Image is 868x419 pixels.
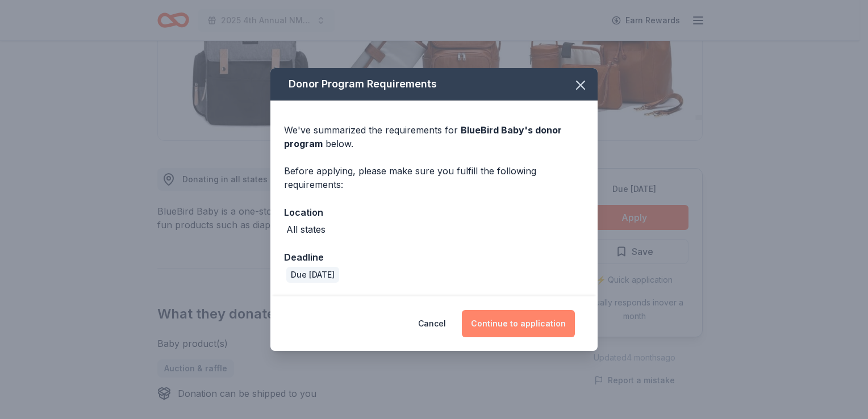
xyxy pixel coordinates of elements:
div: Deadline [284,250,584,265]
div: Donor Program Requirements [270,68,598,100]
div: All states [286,223,325,236]
button: Continue to application [462,310,575,337]
div: Before applying, please make sure you fulfill the following requirements: [284,164,584,191]
div: Due [DATE] [286,267,339,283]
button: Cancel [418,310,446,337]
div: We've summarized the requirements for below. [284,123,584,150]
div: Location [284,205,584,220]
